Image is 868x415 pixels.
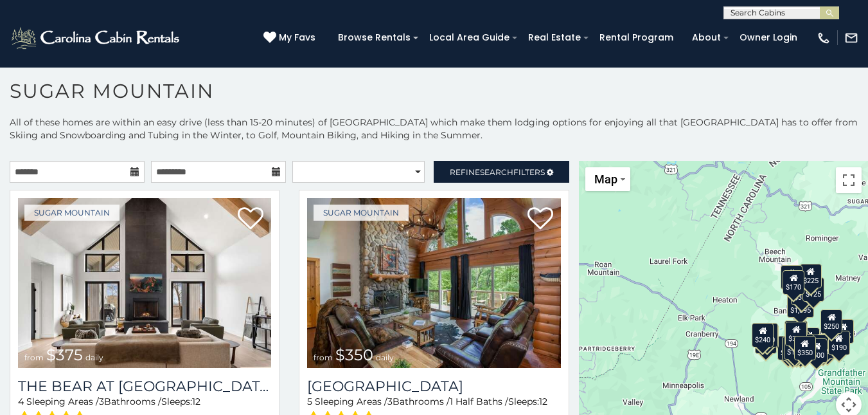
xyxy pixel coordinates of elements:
a: The Bear At Sugar Mountain from $375 daily [18,198,271,368]
div: $170 [783,270,804,294]
span: 12 [192,396,200,407]
span: from [24,353,44,362]
span: 3 [99,396,104,407]
span: from [314,353,333,362]
a: Real Estate [522,28,587,48]
button: Change map style [585,167,630,191]
span: 4 [18,396,24,407]
div: $240 [781,265,802,290]
a: My Favs [263,31,319,45]
h3: The Bear At Sugar Mountain [18,378,271,395]
span: 5 [307,396,312,407]
div: $195 [812,335,834,359]
a: Rental Program [593,28,680,48]
img: Grouse Moor Lodge [307,198,560,368]
span: 3 [387,396,393,407]
div: $250 [820,309,842,333]
span: 12 [539,396,547,407]
a: The Bear At [GEOGRAPHIC_DATA] [18,378,271,395]
div: $125 [802,277,824,302]
div: $355 [755,329,777,353]
img: mail-regular-white.png [844,31,858,45]
span: daily [85,353,103,362]
div: $240 [752,322,774,347]
span: Refine Filters [450,167,545,177]
a: Add to favorites [238,206,263,233]
div: $350 [790,337,811,361]
div: $1,095 [787,293,814,318]
span: Search [480,167,513,177]
div: $300 [785,321,807,346]
a: Browse Rentals [332,28,417,48]
span: $350 [335,346,373,364]
a: RefineSearchFilters [434,161,569,183]
div: $190 [828,330,850,355]
a: Owner Login [733,28,804,48]
div: $265 [786,320,808,345]
a: Sugar Mountain [314,205,409,221]
img: The Bear At Sugar Mountain [18,198,271,368]
div: $155 [782,336,804,360]
a: [GEOGRAPHIC_DATA] [307,378,560,395]
a: Local Area Guide [423,28,516,48]
div: $350 [793,336,815,360]
div: $155 [832,319,854,344]
img: phone-regular-white.png [817,31,831,45]
div: $200 [798,327,820,352]
div: $350 [791,280,813,304]
span: 1 Half Baths / [450,396,508,407]
a: About [686,28,727,48]
a: Add to favorites [527,206,553,233]
a: Sugar Mountain [24,205,120,221]
span: daily [376,353,394,362]
span: Map [594,172,617,186]
img: White-1-2.png [10,25,183,51]
div: $175 [784,335,806,360]
div: $190 [784,320,806,345]
div: $225 [800,264,822,288]
button: Toggle fullscreen view [836,167,862,193]
h3: Grouse Moor Lodge [307,378,560,395]
span: My Favs [279,31,315,44]
div: $500 [806,338,828,363]
a: Grouse Moor Lodge from $350 daily [307,198,560,368]
span: $375 [46,346,83,364]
